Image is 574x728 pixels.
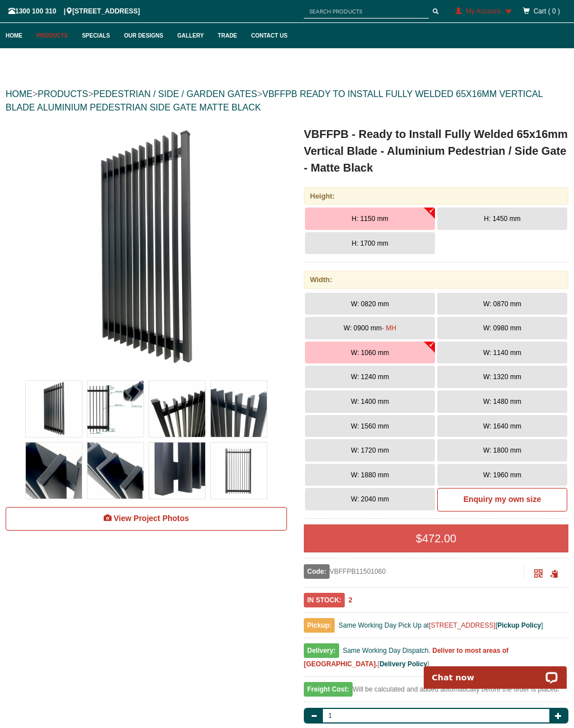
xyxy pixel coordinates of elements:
[437,439,567,462] button: W: 1800 mm
[483,349,521,357] span: W: 1140 mm
[344,324,396,332] span: W: 0900 mm
[304,593,345,607] span: IN STOCK:
[422,532,456,545] span: 472.00
[305,232,435,255] button: H: 1700 mm
[464,495,541,504] b: Enquiry my own size
[483,446,521,454] span: W: 1800 mm
[31,23,76,48] a: Products
[437,390,567,413] button: W: 1480 mm
[305,342,435,364] button: W: 1060 mm
[483,300,521,308] span: W: 0870 mm
[304,644,568,677] div: [ ]
[305,390,435,413] button: W: 1400 mm
[6,89,33,99] a: HOME
[304,682,353,697] span: Freight Cost:
[437,342,567,364] button: W: 1140 mm
[23,126,270,372] img: VBFFPB - Ready to Install Fully Welded 65x16mm Vertical Blade - Aluminium Pedestrian / Side Gate ...
[211,381,267,437] img: VBFFPB - Ready to Install Fully Welded 65x16mm Vertical Blade - Aluminium Pedestrian / Side Gate ...
[351,471,389,479] span: W: 1880 mm
[483,422,521,430] span: W: 1640 mm
[114,514,189,523] span: View Project Photos
[304,683,568,702] div: Will be calculated and added automatically before the order is placed.
[304,524,568,552] div: $
[437,415,567,437] button: W: 1640 mm
[118,23,172,48] a: Our Designs
[416,653,574,689] iframe: LiveChat chat widget
[149,381,205,437] img: VBFFPB - Ready to Install Fully Welded 65x16mm Vertical Blade - Aluminium Pedestrian / Side Gate ...
[437,488,567,512] a: Enquiry my own size
[351,215,388,223] span: H: 1150 mm
[211,443,267,499] img: VBFFPB - Ready to Install Fully Welded 65x16mm Vertical Blade - Aluminium Pedestrian / Side Gate ...
[305,366,435,388] button: W: 1240 mm
[304,187,568,205] div: Height:
[351,239,388,247] span: H: 1700 mm
[6,23,31,48] a: Home
[305,208,435,230] button: H: 1150 mm
[429,621,496,629] a: [STREET_ADDRESS]
[437,317,567,339] button: W: 0980 mm
[437,366,567,388] button: W: 1320 mm
[351,349,389,357] span: W: 1060 mm
[8,7,140,15] span: 1300 100 310 | [STREET_ADDRESS]
[304,643,339,658] span: Delivery:
[6,89,543,112] a: VBFFPB READY TO INSTALL FULLY WELDED 65X16MM VERTICAL BLADE ALUMINIUM PEDESTRIAN SIDE GATE MATTE ...
[304,618,335,633] span: Pickup:
[304,126,568,176] h1: VBFFPB - Ready to Install Fully Welded 65x16mm Vertical Blade - Aluminium Pedestrian / Side Gate ...
[6,507,287,531] a: View Project Photos
[437,208,567,230] button: H: 1450 mm
[483,373,521,381] span: W: 1320 mm
[483,471,521,479] span: W: 1960 mm
[484,215,520,223] span: H: 1450 mm
[304,271,568,288] div: Width:
[349,596,353,604] b: 2
[76,23,118,48] a: Specials
[351,422,389,430] span: W: 1560 mm
[26,381,82,437] img: VBFFPB - Ready to Install Fully Welded 65x16mm Vertical Blade - Aluminium Pedestrian / Side Gate ...
[339,621,543,629] span: Same Working Day Pick Up at [ ]
[466,7,501,15] span: My Account
[437,293,567,315] button: W: 0870 mm
[305,439,435,462] button: W: 1720 mm
[342,647,430,655] span: Same Working Day Dispatch.
[6,76,568,126] div: > > >
[38,89,88,99] a: PRODUCTS
[550,570,558,578] span: Click to copy the URL
[246,23,288,48] a: Contact Us
[305,488,435,510] button: W: 2040 mm
[87,443,143,499] img: VBFFPB - Ready to Install Fully Welded 65x16mm Vertical Blade - Aluminium Pedestrian / Side Gate ...
[87,381,143,437] img: VBFFPB - Ready to Install Fully Welded 65x16mm Vertical Blade - Aluminium Pedestrian / Side Gate ...
[7,126,286,372] a: VBFFPB - Ready to Install Fully Welded 65x16mm Vertical Blade - Aluminium Pedestrian / Side Gate ...
[93,89,257,99] a: PEDESTRIAN / SIDE / GARDEN GATES
[351,300,389,308] span: W: 0820 mm
[351,446,389,454] span: W: 1720 mm
[304,564,524,579] div: VBFFPB11501060
[149,443,205,499] img: VBFFPB - Ready to Install Fully Welded 65x16mm Vertical Blade - Aluminium Pedestrian / Side Gate ...
[483,324,521,332] span: W: 0980 mm
[534,7,560,15] span: Cart ( 0 )
[437,464,567,486] button: W: 1960 mm
[212,23,246,48] a: Trade
[304,564,330,579] span: Code:
[497,621,541,629] a: Pickup Policy
[26,443,82,499] img: VBFFPB - Ready to Install Fully Welded 65x16mm Vertical Blade - Aluminium Pedestrian / Side Gate ...
[305,317,435,339] button: W: 0900 mm- MH
[379,660,427,668] a: Delivery Policy
[305,293,435,315] button: W: 0820 mm
[305,415,435,437] button: W: 1560 mm
[305,464,435,486] button: W: 1880 mm
[483,398,521,406] span: W: 1480 mm
[304,4,429,19] input: SEARCH PRODUCTS
[351,495,389,503] span: W: 2040 mm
